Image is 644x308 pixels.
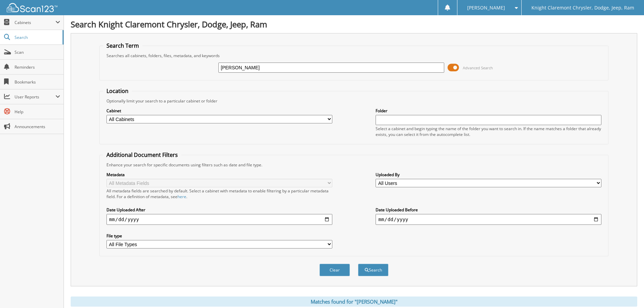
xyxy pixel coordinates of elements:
[15,20,55,25] span: Cabinets
[106,108,332,114] label: Cabinet
[103,151,181,159] legend: Additional Document Filters
[15,64,60,70] span: Reminders
[376,172,601,177] label: Uploaded By
[103,162,605,168] div: Enhance your search for specific documents using filters such as date and file type.
[15,34,59,40] span: Search
[71,297,637,307] div: Matches found for "[PERSON_NAME]"
[103,42,142,49] legend: Search Term
[71,19,637,30] h1: Search Knight Claremont Chrysler, Dodge, Jeep, Ram
[106,172,332,177] label: Metadata
[376,126,601,137] div: Select a cabinet and begin typing the name of the folder you want to search in. If the name match...
[376,214,601,225] input: end
[103,53,605,58] div: Searches all cabinets, folders, files, metadata, and keywords
[15,109,60,115] span: Help
[376,108,601,114] label: Folder
[106,233,332,239] label: File type
[376,207,601,213] label: Date Uploaded Before
[15,79,60,85] span: Bookmarks
[463,65,493,70] span: Advanced Search
[7,3,57,12] img: scan123-logo-white.svg
[177,194,186,199] a: here
[106,188,332,199] div: All metadata fields are searched by default. Select a cabinet with metadata to enable filtering b...
[319,264,350,276] button: Clear
[531,6,634,10] span: Knight Claremont Chrysler, Dodge, Jeep, Ram
[103,98,605,104] div: Optionally limit your search to a particular cabinet or folder
[358,264,388,276] button: Search
[106,207,332,213] label: Date Uploaded After
[15,94,55,100] span: User Reports
[106,214,332,225] input: start
[15,124,60,129] span: Announcements
[467,6,505,10] span: [PERSON_NAME]
[103,87,132,95] legend: Location
[15,49,60,55] span: Scan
